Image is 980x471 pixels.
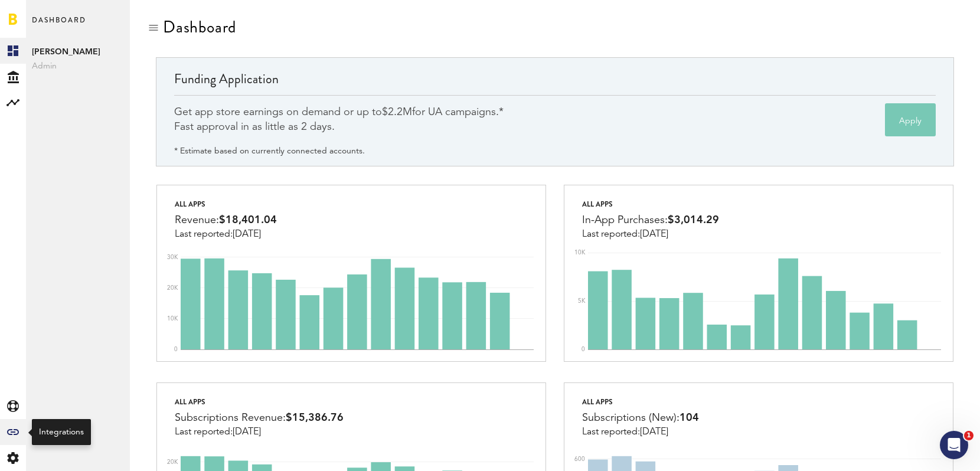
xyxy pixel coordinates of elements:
[640,230,668,239] span: [DATE]
[582,229,719,240] div: Last reported:
[167,316,178,322] text: 10K
[86,8,129,19] span: Support
[174,144,365,158] div: * Estimate based on currently connected accounts.
[668,215,719,225] span: $3,014.29
[167,254,178,260] text: 30K
[219,215,277,225] span: $18,401.04
[885,103,936,136] button: Apply
[175,229,277,240] div: Last reported:
[167,285,178,291] text: 20K
[574,250,586,256] text: 10K
[233,230,261,239] span: [DATE]
[640,427,668,437] span: [DATE]
[582,346,585,352] text: 0
[163,18,236,37] div: Dashboard
[382,107,412,117] span: $2.2M
[32,45,124,59] span: Endel
[582,427,699,437] div: Last reported:
[233,427,261,437] span: [DATE]
[32,59,124,73] span: Admin
[680,413,699,423] span: 104
[940,431,968,459] iframe: Intercom live chat
[167,459,178,465] text: 20K
[578,298,586,304] text: 5K
[175,197,277,211] div: All apps
[175,395,344,409] div: All apps
[582,197,719,211] div: All apps
[39,426,84,438] div: Integrations
[964,431,974,440] span: 1
[286,413,344,423] span: $15,386.76
[175,427,344,437] div: Last reported:
[582,409,699,427] div: Subscriptions (New):
[582,211,719,229] div: In-App Purchases:
[175,409,344,427] div: Subscriptions Revenue:
[174,346,178,352] text: 0
[32,13,86,38] span: Dashboard
[174,70,936,95] div: Funding Application
[175,211,277,229] div: Revenue:
[174,105,504,135] div: Get app store earnings on demand or up to for UA campaigns.* Fast approval in as little as 2 days.
[574,456,585,462] text: 600
[582,395,699,409] div: All apps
